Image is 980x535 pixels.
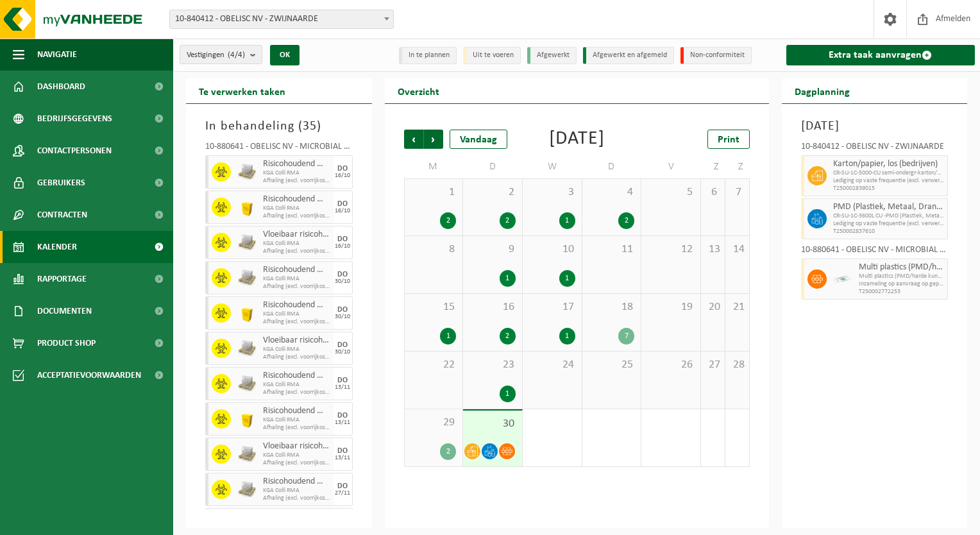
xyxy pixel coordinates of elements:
span: T250002839015 [833,185,945,192]
button: OK [270,45,300,65]
span: Vestigingen [187,46,245,65]
h2: Dagplanning [782,78,863,103]
div: 2 [618,212,634,229]
span: Afhaling (excl. voorrijkost) - op vaste frequentie [263,248,330,255]
span: 10-840412 - OBELISC NV - ZWIJNAARDE [170,10,393,28]
div: 16/10 [335,243,350,250]
div: 13/11 [335,384,350,391]
span: KGA Colli RMA [263,452,330,459]
span: Afhaling (excl. voorrijkost) - op vaste frequentie [263,389,330,396]
div: DO [337,271,348,278]
div: 13/11 [335,420,350,426]
count: (4/4) [228,51,245,59]
li: In te plannen [399,47,457,64]
span: Afhaling (excl. voorrijkost) - op vaste frequentie [263,177,330,185]
button: Vestigingen(4/4) [180,45,262,64]
span: 26 [648,358,694,372]
span: KGA Colli RMA [263,487,330,495]
span: 20 [707,300,718,314]
span: 2 [469,185,516,200]
div: [DATE] [549,130,605,149]
span: 35 [303,120,317,133]
span: Afhaling (excl. voorrijkost) - op vaste frequentie [263,212,330,220]
span: 8 [411,242,457,257]
div: DO [337,341,348,349]
div: 16/10 [335,173,350,179]
span: Dashboard [37,71,85,103]
span: 21 [732,300,743,314]
span: Contracten [37,199,87,231]
div: DO [337,412,348,420]
div: 30/10 [335,349,350,355]
span: Afhaling (excl. voorrijkost) - op vaste frequentie [263,459,330,467]
span: 23 [469,358,516,372]
img: LP-SB-00050-HPE-22 [237,303,257,323]
span: Afhaling (excl. voorrijkost) - op vaste frequentie [263,283,330,291]
div: DO [337,447,348,455]
span: 10 [529,242,575,257]
span: Risicohoudend medisch afval [263,194,330,205]
span: Risicohoudend medisch afval [263,265,330,275]
img: LP-PA-00000-WDN-11 [237,268,257,287]
span: 3 [529,185,575,200]
span: T250002772253 [859,288,945,296]
span: Risicohoudend medisch afval [263,300,330,310]
img: LP-SB-00050-HPE-22 [237,198,257,217]
span: Vorige [404,130,423,149]
span: KGA Colli RMA [263,310,330,318]
div: 1 [500,270,516,287]
li: Afgewerkt [527,47,577,64]
div: DO [337,165,348,173]
a: Extra taak aanvragen [786,45,976,65]
span: Navigatie [37,38,77,71]
span: 11 [589,242,635,257]
span: 24 [529,358,575,372]
h2: Overzicht [385,78,452,103]
span: Rapportage [37,263,87,295]
span: Lediging op vaste frequentie (excl. verwerking) [833,220,945,228]
span: Documenten [37,295,92,327]
div: 1 [559,212,575,229]
span: Bedrijfsgegevens [37,103,112,135]
span: CR-SU-1C-5000-CU semi-ondergr-karton/papier, los (bedrijven) [833,169,945,177]
span: CR-SU-1C-3600L CU -PMD (Plastiek, Metaal, Drankkartons) [833,212,945,220]
span: Kalender [37,231,77,263]
span: Risicohoudend medisch afval [263,371,330,381]
img: LP-PA-00000-WDN-11 [237,445,257,464]
span: 15 [411,300,457,314]
div: DO [337,377,348,384]
h2: Te verwerken taken [186,78,298,103]
span: Afhaling (excl. voorrijkost) - op vaste frequentie [263,318,330,326]
div: DO [337,306,348,314]
span: 5 [648,185,694,200]
span: 7 [732,185,743,200]
span: Acceptatievoorwaarden [37,359,141,391]
td: W [523,155,582,178]
div: 27/11 [335,490,350,497]
div: DO [337,482,348,490]
td: V [641,155,701,178]
span: 18 [589,300,635,314]
td: Z [725,155,750,178]
span: Product Shop [37,327,96,359]
div: 1 [559,270,575,287]
h3: [DATE] [801,117,949,136]
span: Vloeibaar risicohoudend medisch afval [263,441,330,452]
span: Lediging op vaste frequentie (excl. verwerking) [833,177,945,185]
span: Karton/papier, los (bedrijven) [833,159,945,169]
div: 10-880641 - OBELISC NV - MICROBIAL RESOURCE MANAGEMENT TECHNOLOGIES NV - ZWIJNAARDE [801,246,949,259]
div: 30/10 [335,278,350,285]
span: 9 [469,242,516,257]
div: 2 [500,328,516,344]
span: Afhaling (excl. voorrijkost) - op vaste frequentie [263,424,330,432]
div: 1 [440,328,456,344]
span: Contactpersonen [37,135,112,167]
td: Z [701,155,725,178]
div: 2 [440,443,456,460]
span: KGA Colli RMA [263,381,330,389]
span: KGA Colli RMA [263,346,330,353]
span: KGA Colli RMA [263,275,330,283]
span: PMD (Plastiek, Metaal, Drankkartons) (bedrijven) [833,202,945,212]
span: 12 [648,242,694,257]
div: 10-840412 - OBELISC NV - ZWIJNAARDE [801,142,949,155]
